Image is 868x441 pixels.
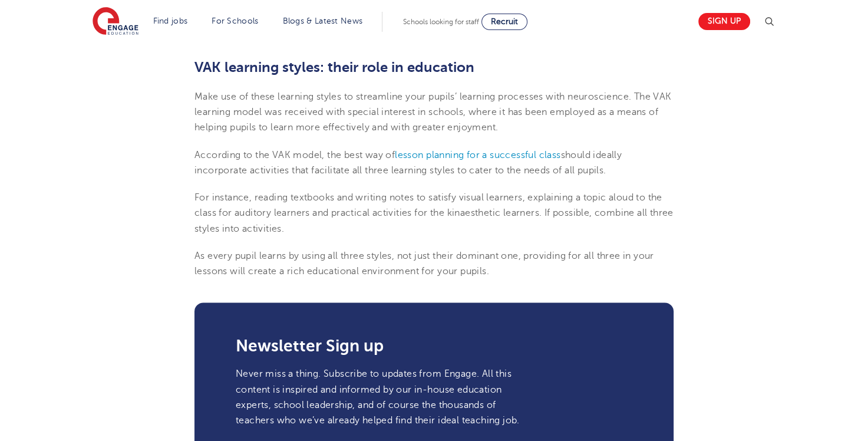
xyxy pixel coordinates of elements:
[403,18,479,26] span: Schools looking for staff
[194,192,674,234] span: For instance, reading textbooks and writing notes to satisfy visual learners, explaining a topic ...
[481,14,527,30] a: Recruit
[698,13,750,30] a: Sign up
[194,150,622,176] span: should ideally incorporate activities that facilitate all three learning styles to cater to the n...
[212,17,258,25] a: For Schools
[236,338,632,354] h3: Newsletter Sign up
[395,150,560,160] a: lesson planning for a successful class
[194,91,671,133] span: Make use of these learning styles to streamline your pupils’ learning processes with neuroscience...
[194,251,654,277] span: As every pupil learns by using all three styles, not just their dominant one, providing for all t...
[236,366,525,428] p: Never miss a thing. Subscribe to updates from Engage. All this content is inspired and informed b...
[491,17,518,26] span: Recruit
[283,17,363,25] a: Blogs & Latest News
[194,59,474,75] b: VAK learning styles: their role in education
[194,150,395,160] span: According to the VAK model, the best way of
[93,7,138,37] img: Engage Education
[153,17,188,25] a: Find jobs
